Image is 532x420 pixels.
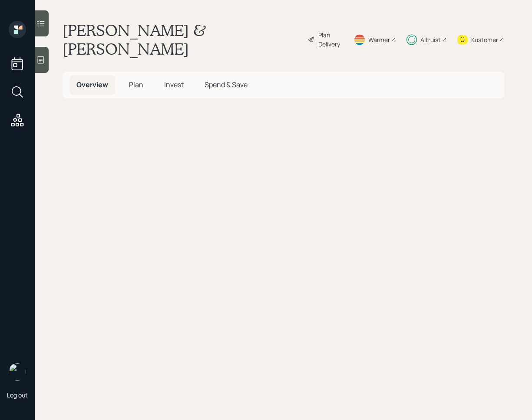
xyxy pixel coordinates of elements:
[318,30,343,49] div: Plan Delivery
[129,80,143,89] span: Plan
[76,80,108,89] span: Overview
[471,35,498,44] div: Kustomer
[420,35,441,44] div: Altruist
[368,35,390,44] div: Warmer
[7,391,28,399] div: Log out
[9,363,26,381] img: retirable_logo.png
[164,80,184,89] span: Invest
[63,21,301,58] h1: [PERSON_NAME] & [PERSON_NAME]
[205,80,248,89] span: Spend & Save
